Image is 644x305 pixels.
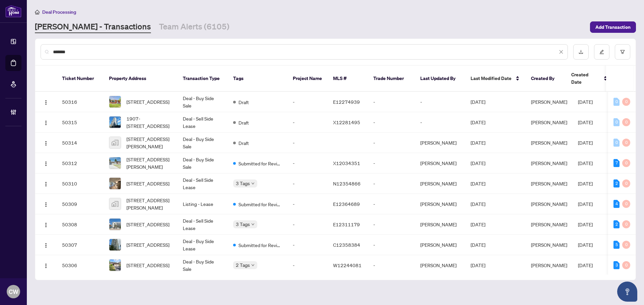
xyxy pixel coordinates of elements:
[471,221,485,227] span: [DATE]
[57,214,104,235] td: 50308
[578,180,593,186] span: [DATE]
[578,160,593,166] span: [DATE]
[613,200,620,208] div: 4
[471,242,485,248] span: [DATE]
[471,201,485,207] span: [DATE]
[126,261,169,269] span: [STREET_ADDRESS]
[238,119,249,126] span: Draft
[595,22,631,32] span: Add Transaction
[35,10,40,14] span: home
[368,255,415,276] td: -
[177,235,228,255] td: Deal - Buy Side Lease
[41,117,51,128] button: Logo
[333,99,360,105] span: E12274939
[368,194,415,214] td: -
[159,21,229,33] a: Team Alerts (6105)
[471,119,485,125] span: [DATE]
[126,197,172,211] span: [STREET_ADDRESS][PERSON_NAME]
[57,255,104,276] td: 50306
[613,159,620,167] div: 7
[287,173,328,194] td: -
[287,112,328,133] td: -
[622,220,630,228] div: 0
[368,112,415,133] td: -
[251,263,255,267] span: down
[368,173,415,194] td: -
[287,255,328,276] td: -
[368,66,415,92] th: Trade Number
[613,98,620,106] div: 0
[287,133,328,153] td: -
[415,194,465,214] td: [PERSON_NAME]
[415,173,465,194] td: [PERSON_NAME]
[594,44,609,60] button: edit
[126,180,169,187] span: [STREET_ADDRESS]
[104,66,177,92] th: Property Address
[287,92,328,112] td: -
[126,115,172,130] span: 1907-[STREET_ADDRESS]
[613,261,620,269] div: 3
[622,159,630,167] div: 0
[579,50,583,54] span: download
[415,214,465,235] td: [PERSON_NAME]
[531,262,567,268] span: [PERSON_NAME]
[177,255,228,276] td: Deal - Buy Side Sale
[57,92,104,112] td: 50316
[9,287,18,296] span: CW
[368,153,415,173] td: -
[109,137,121,148] img: thumbnail-img
[578,262,593,268] span: [DATE]
[531,180,567,186] span: [PERSON_NAME]
[622,118,630,126] div: 0
[42,9,76,15] span: Deal Processing
[238,98,249,106] span: Draft
[333,160,360,166] span: X12034351
[599,50,604,54] span: edit
[573,44,589,60] button: download
[328,66,368,92] th: MLS #
[126,241,169,248] span: [STREET_ADDRESS]
[41,96,51,107] button: Logo
[238,241,282,249] span: Submitted for Review
[613,179,620,187] div: 2
[578,242,593,248] span: [DATE]
[613,220,620,228] div: 2
[287,66,328,92] th: Project Name
[368,92,415,112] td: -
[126,156,172,170] span: [STREET_ADDRESS][PERSON_NAME]
[238,160,282,167] span: Submitted for Review
[368,235,415,255] td: -
[333,262,362,268] span: W12244081
[531,201,567,207] span: [PERSON_NAME]
[57,66,104,92] th: Ticket Number
[578,221,593,227] span: [DATE]
[622,241,630,249] div: 0
[177,173,228,194] td: Deal - Sell Side Lease
[578,119,593,125] span: [DATE]
[287,194,328,214] td: -
[415,255,465,276] td: [PERSON_NAME]
[368,214,415,235] td: -
[177,92,228,112] td: Deal - Buy Side Sale
[578,201,593,207] span: [DATE]
[43,202,49,207] img: Logo
[43,141,49,146] img: Logo
[57,112,104,133] td: 50315
[41,137,51,148] button: Logo
[613,139,620,147] div: 0
[531,242,567,248] span: [PERSON_NAME]
[471,140,485,146] span: [DATE]
[613,118,620,126] div: 0
[43,120,49,126] img: Logo
[333,221,360,227] span: E12311179
[287,235,328,255] td: -
[109,259,121,271] img: thumbnail-img
[236,220,250,228] span: 3 Tags
[622,98,630,106] div: 0
[126,98,169,105] span: [STREET_ADDRESS]
[471,99,485,105] span: [DATE]
[109,96,121,107] img: thumbnail-img
[415,153,465,173] td: [PERSON_NAME]
[43,222,49,228] img: Logo
[415,133,465,153] td: [PERSON_NAME]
